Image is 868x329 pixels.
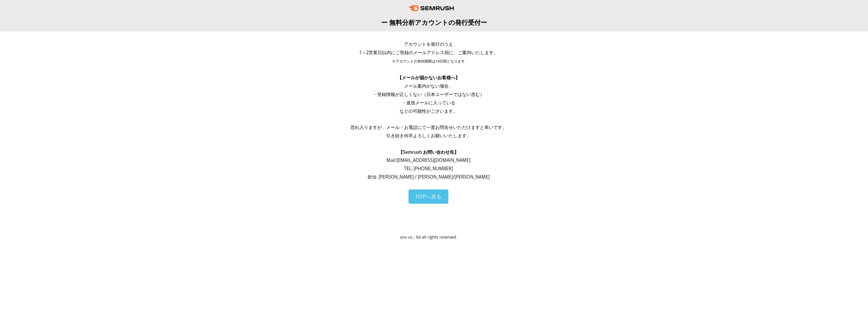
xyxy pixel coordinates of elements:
span: 【メールが届かないお客様へ】 [397,75,460,81]
span: 恐れ入りますが、メール・お電話にて一度お問合せいただけますと幸いです。 [350,124,507,130]
span: ・登録情報が正しくない（日本ユーザーではない含む） [373,91,484,97]
span: 担当: [PERSON_NAME] / [PERSON_NAME]/[PERSON_NAME] [367,174,490,180]
span: 引き続き何卒よろしくお願いいたします。 [386,133,471,139]
span: Mail: [EMAIL_ADDRESS][DOMAIN_NAME] [386,157,470,163]
span: などの可能性がございます。 [400,108,458,114]
a: TOPへ戻る [408,189,448,204]
span: アカウントを発行のうえ [404,41,453,47]
span: oro co., ltd all rights reserved. [400,234,457,240]
span: ー 無料分析アカウントの発行受付ー [381,18,487,27]
span: ・迷惑メールに入っている [402,100,455,106]
span: 1～2営業日以内にご登録のメールアドレス宛に、ご案内いたします。 [359,49,498,56]
span: TEL: [PHONE_NUMBER] [404,165,453,172]
span: ※アカウントの有効期限は14日間となります [392,59,465,64]
span: メール案内がない場合、 [404,83,453,89]
span: 【Semrush お問い合わせ先】 [398,149,459,155]
span: TOPへ戻る [415,193,442,200]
